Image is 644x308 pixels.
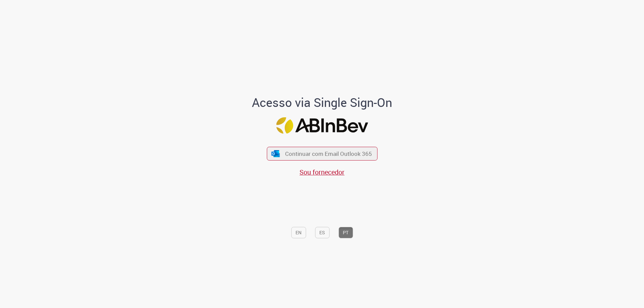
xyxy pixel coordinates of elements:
h1: Acesso via Single Sign-On [229,96,415,109]
button: ícone Azure/Microsoft 360 Continuar com Email Outlook 365 [267,147,377,161]
a: Sou fornecedor [300,168,344,177]
button: ES [315,227,329,238]
img: ícone Azure/Microsoft 360 [271,150,280,157]
img: Logo ABInBev [276,117,368,134]
span: Continuar com Email Outlook 365 [285,150,372,158]
button: EN [291,227,306,238]
button: PT [338,227,353,238]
